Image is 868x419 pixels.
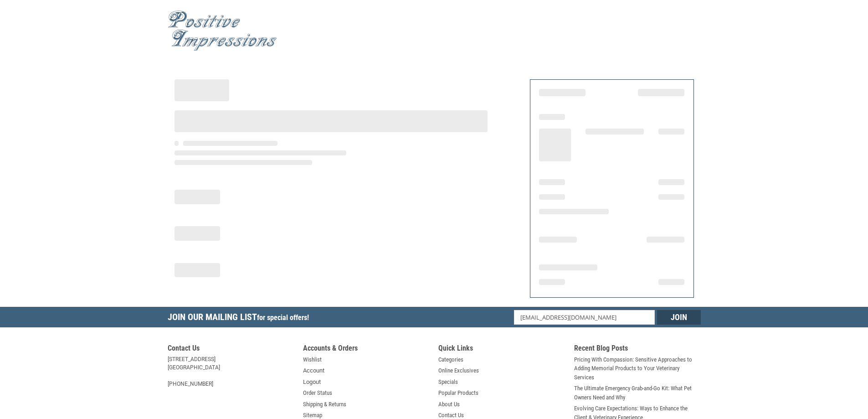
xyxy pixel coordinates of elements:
address: [STREET_ADDRESS] [GEOGRAPHIC_DATA] [PHONE_NUMBER] [168,355,294,388]
h5: Contact Us [168,344,294,355]
a: Online Exclusives [438,366,479,375]
img: Positive Impressions [168,10,277,51]
h5: Recent Blog Posts [574,344,701,355]
a: Order Status [303,388,332,398]
a: Wishlist [303,355,322,364]
a: The Ultimate Emergency Grab-and-Go Kit: What Pet Owners Need and Why [574,384,701,402]
a: About Us [438,400,460,409]
h5: Accounts & Orders [303,344,430,355]
a: Popular Products [438,388,478,398]
a: Pricing With Compassion: Sensitive Approaches to Adding Memorial Products to Your Veterinary Serv... [574,355,701,382]
a: Categories [438,355,463,364]
a: Shipping & Returns [303,400,346,409]
h5: Quick Links [438,344,565,355]
a: Logout [303,378,321,387]
a: Specials [438,378,458,387]
input: Email [514,310,655,325]
span: for special offers! [257,313,309,322]
h5: Join Our Mailing List [168,307,313,330]
a: Account [303,366,324,375]
input: Join [657,310,701,325]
